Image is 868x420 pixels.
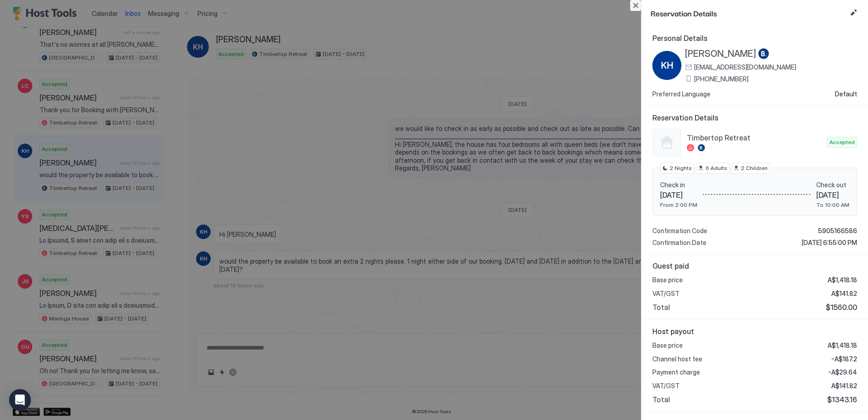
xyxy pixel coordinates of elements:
span: Base price [652,276,683,284]
span: To 10:00 AM [816,201,849,208]
span: Total [652,395,670,404]
span: A$1,418.18 [828,276,857,284]
span: Host payout [652,327,857,336]
span: Guest paid [652,261,857,270]
span: Preferred Language [652,90,710,98]
div: Open Intercom Messenger [9,389,31,411]
span: [PHONE_NUMBER] [694,75,749,83]
span: $1343.16 [827,395,857,404]
span: A$141.82 [831,382,857,390]
span: VAT/GST [652,290,680,298]
span: A$1,418.18 [828,341,857,350]
span: Accepted [829,138,855,146]
span: -A$29.64 [828,368,857,376]
span: 2 Nights [670,164,692,172]
span: A$141.82 [831,290,857,298]
span: Base price [652,341,683,350]
span: From 2:00 PM [660,201,697,208]
span: Confirmation Date [652,239,706,247]
button: Edit reservation [848,7,859,18]
span: Personal Details [652,34,857,43]
span: [DATE] [660,190,697,200]
span: Reservation Details [651,7,846,19]
span: Channel host fee [652,355,702,363]
span: Default [835,90,857,98]
span: [PERSON_NAME] [685,48,756,60]
span: Timbertop Retreat [687,133,824,142]
span: Check out [816,181,849,189]
span: 5905166586 [818,227,857,235]
span: VAT/GST [652,382,680,390]
span: [EMAIL_ADDRESS][DOMAIN_NAME] [694,63,796,71]
span: 6 Adults [705,164,727,172]
span: $1560.00 [826,303,857,312]
span: Payment charge [652,368,700,376]
span: [DATE] 6:55:00 PM [802,239,857,247]
span: 2 Children [741,164,768,172]
span: Total [652,303,670,312]
span: [DATE] [816,190,849,200]
span: Reservation Details [652,113,857,122]
span: Check in [660,181,697,189]
span: KH [661,59,673,72]
span: Confirmation Code [652,227,707,235]
span: -A$187.2 [831,355,857,363]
